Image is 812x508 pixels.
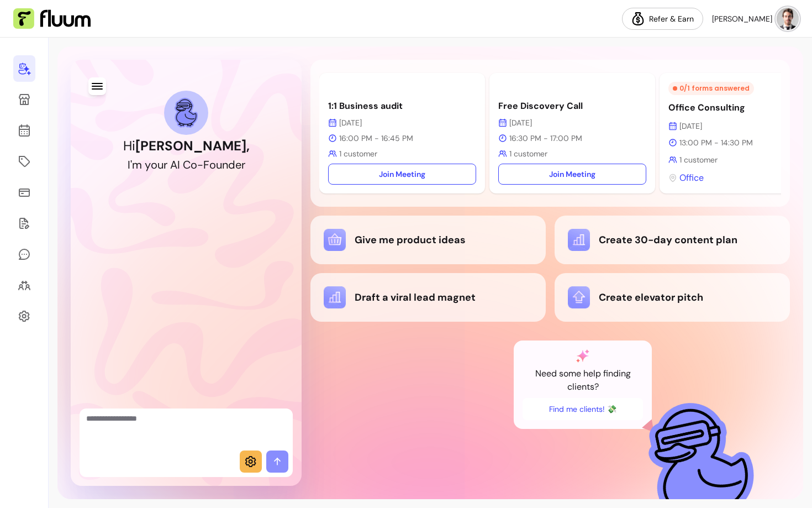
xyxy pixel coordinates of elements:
a: Home [13,55,35,82]
div: o [191,157,197,172]
img: AI Co-Founder avatar [175,98,198,127]
button: avatar[PERSON_NAME] [712,8,799,30]
div: d [228,157,235,172]
div: C [183,157,191,172]
div: 0 / 1 forms answered [668,82,754,95]
p: 16:30 PM - 17:00 PM [498,133,646,144]
div: Draft a viral lead magnet [324,286,532,308]
a: Sales [13,179,35,206]
h2: I'm your AI Co-Founder [128,157,245,172]
a: Settings [13,303,35,329]
div: u [157,157,164,172]
div: m [132,157,142,172]
div: Create 30-day content plan [568,229,777,251]
div: r [164,157,167,172]
div: Give me product ideas [324,229,532,251]
img: AI Co-Founder gradient star [576,349,589,363]
img: Draft a viral lead magnet [324,286,346,308]
p: 1 customer [498,148,646,159]
div: ' [130,157,132,172]
button: Find me clients! 💸 [523,398,643,420]
div: n [222,157,228,172]
span: Office [679,171,704,185]
div: F [203,157,209,172]
a: Refer & Earn [622,8,703,30]
p: Need some help finding clients? [523,367,643,394]
a: Storefront [13,86,35,113]
div: I [128,157,130,172]
img: Create 30-day content plan [568,229,590,251]
div: - [197,157,203,172]
b: [PERSON_NAME] , [135,137,250,154]
h1: Hi [123,137,250,155]
div: I [177,157,180,172]
a: Offerings [13,148,35,175]
p: 1:1 Business audit [328,99,476,113]
div: y [145,157,151,172]
div: r [241,157,245,172]
a: Forms [13,210,35,237]
a: Clients [13,272,35,298]
p: 1 customer [328,148,476,159]
p: Free Discovery Call [498,99,646,113]
img: avatar [777,8,799,30]
div: u [216,157,222,172]
a: Calendar [13,117,35,144]
div: Create elevator pitch [568,286,777,308]
img: Fluum Logo [13,8,91,29]
textarea: Ask me anything... [86,413,286,446]
img: Create elevator pitch [568,286,590,308]
a: My Messages [13,241,35,268]
a: Join Meeting [328,164,476,185]
img: Give me product ideas [324,229,346,251]
span: [PERSON_NAME] [712,13,772,24]
p: [DATE] [498,117,646,128]
div: o [151,157,157,172]
p: 16:00 PM - 16:45 PM [328,133,476,144]
a: Join Meeting [498,164,646,185]
div: A [170,157,177,172]
p: [DATE] [328,117,476,128]
div: o [209,157,216,172]
div: e [235,157,241,172]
